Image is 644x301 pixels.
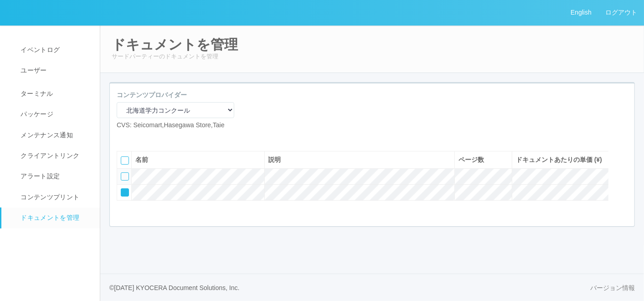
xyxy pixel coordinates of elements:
[18,193,79,201] span: コンテンツプリント
[117,90,187,100] label: コンテンツプロバイダー
[18,46,60,53] span: イベントログ
[18,172,60,180] span: アラート設定
[1,81,108,104] a: ターミナル
[1,145,108,166] a: クライアントリンク
[268,155,451,165] div: 説明
[1,166,108,187] a: アラート設定
[1,60,108,81] a: ユーザー
[616,203,630,222] div: 最下部に移動
[117,121,225,129] span: CVS: Seicomart,Hasegawa Store,Taie
[135,155,261,165] div: 名前
[616,185,630,203] div: 下に移動
[516,155,605,165] div: ドキュメントあたりの単価 (¥)
[1,40,108,60] a: イベントログ
[1,125,108,145] a: メンテナンス通知
[109,284,240,291] span: © [DATE] KYOCERA Document Solutions, Inc.
[18,67,46,74] span: ユーザー
[590,283,635,293] a: バージョン情報
[1,208,108,228] a: ドキュメントを管理
[1,187,108,208] a: コンテンツプリント
[459,155,508,165] div: ページ数
[112,52,633,61] p: サードパーティーのドキュメントを管理
[18,214,79,221] span: ドキュメントを管理
[18,152,79,159] span: クライアントリンク
[1,104,108,125] a: パッケージ
[112,37,633,52] h2: ドキュメントを管理
[18,110,53,118] span: パッケージ
[18,90,53,97] span: ターミナル
[18,131,73,139] span: メンテナンス通知
[616,149,630,167] div: 最上部に移動
[616,167,630,185] div: 上に移動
